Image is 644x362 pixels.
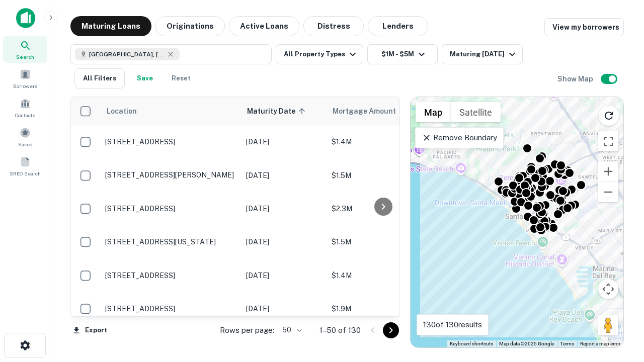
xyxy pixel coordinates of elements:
button: $1M - $5M [367,44,438,64]
button: Distress [303,16,364,36]
span: Contacts [15,111,35,119]
button: Reload search area [598,105,619,126]
p: [DATE] [246,303,321,314]
button: Show street map [416,102,451,122]
th: Location [100,97,241,125]
span: Search [16,53,34,61]
button: Export [70,323,110,338]
p: [DATE] [246,136,321,147]
button: Lenders [368,16,428,36]
p: Remove Boundary [422,132,497,144]
p: $1.5M [332,170,432,181]
th: Maturity Date [241,97,327,125]
p: [STREET_ADDRESS] [105,304,236,313]
button: Zoom in [598,161,618,182]
div: 50 [278,323,303,337]
p: 1–50 of 130 [319,324,361,336]
p: [DATE] [246,170,321,181]
button: All Filters [74,68,125,88]
span: Map data ©2025 Google [499,341,554,346]
p: 130 of 130 results [423,319,482,331]
button: Reset [165,68,197,88]
h6: Show Map [557,73,595,84]
span: Borrowers [13,82,37,90]
p: $2.3M [332,203,432,214]
button: All Property Types [276,44,363,64]
button: Map camera controls [598,279,618,299]
a: Terms (opens in new tab) [560,341,574,346]
a: Report a map error [580,341,620,346]
div: 0 0 [411,97,623,347]
a: Saved [3,123,47,150]
button: Maturing Loans [70,16,151,36]
p: [STREET_ADDRESS][PERSON_NAME] [105,170,236,179]
a: Borrowers [3,65,47,92]
button: Save your search to get updates of matches that match your search criteria. [129,68,161,88]
p: [DATE] [246,236,321,247]
a: Open this area in Google Maps (opens a new window) [413,334,446,347]
span: Location [106,105,137,117]
a: Search [3,36,47,63]
img: Google [413,334,446,347]
th: Mortgage Amount [327,97,437,125]
p: $1.4M [332,136,432,147]
button: Zoom out [598,182,618,202]
p: Rows per page: [220,324,274,336]
a: SREO Search [3,152,47,179]
span: [GEOGRAPHIC_DATA], [GEOGRAPHIC_DATA], [GEOGRAPHIC_DATA] [89,50,165,59]
span: Maturity Date [247,105,308,117]
p: [DATE] [246,203,321,214]
button: Toggle fullscreen view [598,131,618,151]
p: [STREET_ADDRESS] [105,271,236,280]
a: View my borrowers [544,18,624,36]
p: $1.5M [332,236,432,247]
p: [STREET_ADDRESS] [105,204,236,213]
p: [STREET_ADDRESS] [105,137,236,146]
p: [STREET_ADDRESS][US_STATE] [105,237,236,246]
span: Mortgage Amount [333,105,409,117]
iframe: Chat Widget [594,282,644,330]
button: Go to next page [383,322,399,338]
img: capitalize-icon.png [16,8,35,28]
p: $1.4M [332,270,432,281]
div: Maturing [DATE] [450,48,518,60]
button: [GEOGRAPHIC_DATA], [GEOGRAPHIC_DATA], [GEOGRAPHIC_DATA] [70,44,272,64]
a: Contacts [3,94,47,121]
p: $1.9M [332,303,432,314]
button: Maturing [DATE] [442,44,523,64]
span: Saved [18,140,33,148]
button: Keyboard shortcuts [450,340,493,347]
button: Active Loans [229,16,299,36]
button: Show satellite imagery [451,102,501,122]
span: SREO Search [10,169,41,177]
button: Originations [155,16,225,36]
p: [DATE] [246,270,321,281]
